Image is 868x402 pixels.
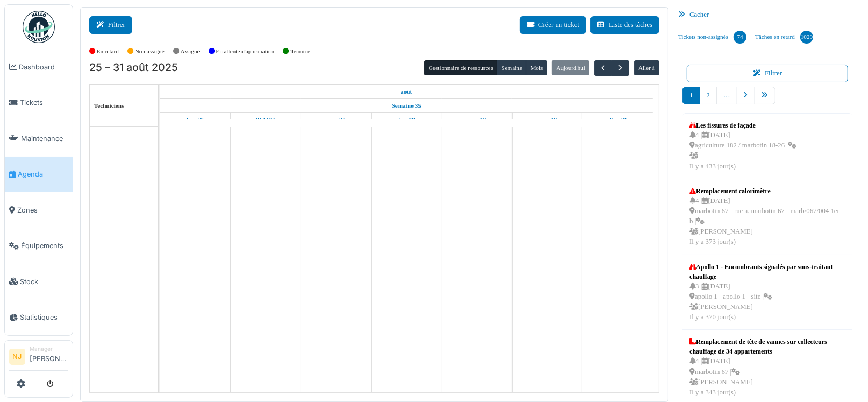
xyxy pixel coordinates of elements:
[800,31,813,44] div: 1029
[497,60,527,75] button: Semaine
[689,337,845,356] div: Remplacement de tête de vannes sur collecteurs chauffage de 34 appartements
[606,113,630,126] a: 31 août 2025
[5,264,73,300] a: Stock
[216,47,274,56] label: En attente d'approbation
[716,87,737,104] a: …
[424,60,497,75] button: Gestionnaire de ressources
[19,62,68,72] span: Dashboard
[687,259,848,326] a: Apollo 1 - Encombrants signalés par sous-traitant chauffage 3 |[DATE] apollo 1 - apollo 1 - site ...
[682,87,852,113] nav: pager
[590,16,659,34] button: Liste des tâches
[290,47,310,56] label: Terminé
[184,113,207,126] a: 25 août 2025
[30,345,68,353] div: Manager
[5,121,73,157] a: Maintenance
[687,65,848,82] button: Filtrer
[5,157,73,193] a: Agenda
[89,16,132,34] button: Filtrer
[674,7,861,23] div: Cacher
[687,334,848,400] a: Remplacement de tête de vannes sur collecteurs chauffage de 34 appartements 4 |[DATE] marbotin 67...
[689,356,845,398] div: 4 | [DATE] marbotin 67 | [PERSON_NAME] Il y a 343 jour(s)
[689,196,845,248] div: 4 | [DATE] marbotin 67 - rue a. marbotin 67 - marb/067/004 1er - b | [PERSON_NAME] Il y a 373 jou...
[21,133,68,144] span: Maintenance
[520,16,586,34] button: Créer un ticket
[689,281,845,323] div: 3 | [DATE] apollo 1 - apollo 1 - site | [PERSON_NAME] Il y a 370 jour(s)
[17,205,68,215] span: Zones
[465,113,489,126] a: 29 août 2025
[5,228,73,264] a: Équipements
[398,85,415,98] a: 25 août 2025
[5,49,73,85] a: Dashboard
[395,113,418,126] a: 28 août 2025
[9,345,68,371] a: NJ Manager[PERSON_NAME]
[9,349,25,365] li: NJ
[89,61,178,74] h2: 25 – 31 août 2025
[689,130,796,172] div: 4 | [DATE] agriculture 182 / marbotin 18-26 | Il y a 433 jour(s)
[687,118,799,174] a: Les fissures de façade 4 |[DATE] agriculture 182 / marbotin 18-26 | Il y a 433 jour(s)
[20,312,68,322] span: Statistiques
[18,169,68,179] span: Agenda
[20,277,68,287] span: Stock
[30,345,68,368] li: [PERSON_NAME]
[689,121,796,130] div: Les fissures de façade
[611,60,629,76] button: Suivant
[5,85,73,121] a: Tickets
[5,192,73,228] a: Zones
[734,31,746,44] div: 74
[389,99,424,112] a: Semaine 35
[97,47,119,56] label: En retard
[700,87,717,104] a: 2
[687,184,848,250] a: Remplacement calorimètre 4 |[DATE] marbotin 67 - rue a. marbotin 67 - marb/067/004 1er - b | [PER...
[751,23,817,52] a: Tâches en retard
[94,102,124,109] span: Techniciens
[634,60,659,75] button: Aller à
[21,241,68,251] span: Équipements
[181,47,200,56] label: Assigné
[682,87,700,104] a: 1
[594,60,612,76] button: Précédent
[5,300,73,336] a: Statistiques
[23,11,55,43] img: Badge_color-CXgf-gQk.svg
[535,113,559,126] a: 30 août 2025
[526,60,547,75] button: Mois
[552,60,589,75] button: Aujourd'hui
[689,186,845,196] div: Remplacement calorimètre
[674,23,751,52] a: Tickets non-assignés
[324,113,348,126] a: 27 août 2025
[253,113,279,126] a: 26 août 2025
[689,262,845,281] div: Apollo 1 - Encombrants signalés par sous-traitant chauffage
[135,47,165,56] label: Non assigné
[20,97,68,108] span: Tickets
